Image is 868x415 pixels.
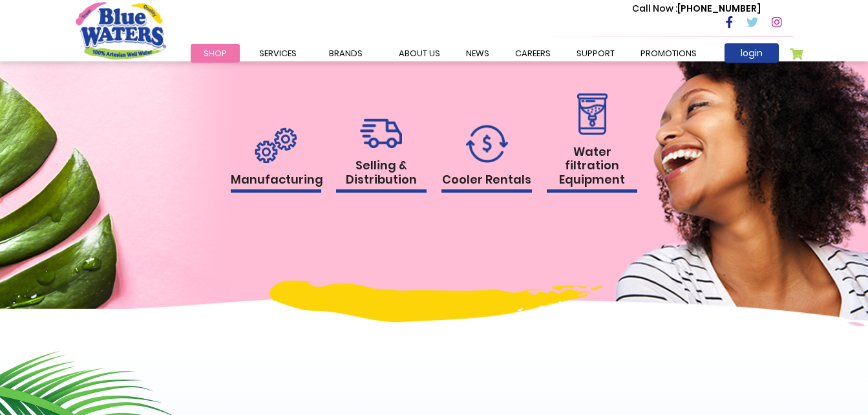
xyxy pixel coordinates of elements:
[336,158,427,193] h1: Selling & Distribution
[204,47,227,59] span: Shop
[632,2,677,15] span: Call Now :
[547,93,637,193] a: Water filtration Equipment
[231,127,321,193] a: Manufacturing
[725,43,779,63] a: login
[573,93,611,135] img: rental
[628,44,710,63] a: Promotions
[336,118,427,193] a: Selling & Distribution
[547,145,637,193] h1: Water filtration Equipment
[453,44,502,63] a: News
[231,173,321,193] h1: Manufacturing
[259,47,297,59] span: Services
[632,2,761,16] p: [PHONE_NUMBER]
[502,44,564,63] a: careers
[329,47,363,59] span: Brands
[360,118,402,149] img: rental
[386,44,453,63] a: about us
[255,127,297,163] img: rental
[466,125,508,163] img: rental
[441,125,532,193] a: Cooler Rentals
[441,173,532,193] h1: Cooler Rentals
[564,44,628,63] a: support
[76,2,166,59] a: store logo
